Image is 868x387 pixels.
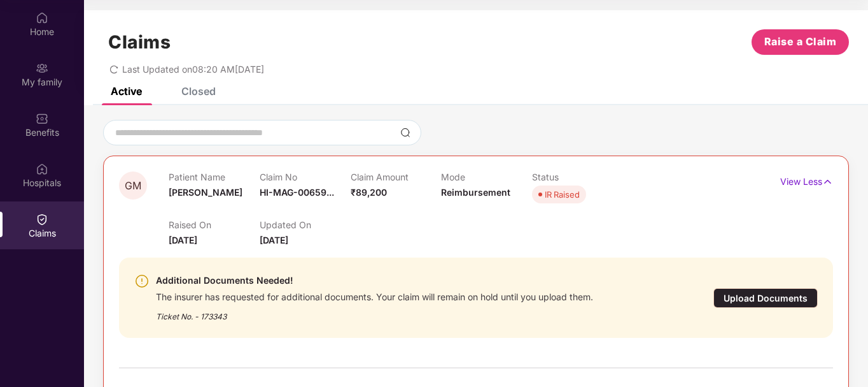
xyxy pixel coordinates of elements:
img: svg+xml;base64,PHN2ZyBpZD0iSG9zcGl0YWxzIiB4bWxucz0iaHR0cDovL3d3dy53My5vcmcvMjAwMC9zdmciIHdpZHRoPS... [36,163,48,175]
div: IR Raised [545,188,580,201]
div: Active [111,85,142,98]
div: Ticket No. - 173343 [156,303,593,323]
span: [DATE] [169,235,197,245]
span: ₹89,200 [351,187,387,198]
span: HI-MAG-00659... [260,187,334,198]
img: svg+xml;base64,PHN2ZyB4bWxucz0iaHR0cDovL3d3dy53My5vcmcvMjAwMC9zdmciIHdpZHRoPSIxNyIgaGVpZ2h0PSIxNy... [822,175,833,189]
p: Patient Name [169,172,260,182]
p: Mode [441,172,532,182]
p: Raised On [169,219,260,230]
button: Raise a Claim [752,29,849,55]
p: Status [532,172,623,182]
div: The insurer has requested for additional documents. Your claim will remain on hold until you uplo... [156,288,593,303]
p: Claim Amount [351,172,442,182]
p: Updated On [260,219,351,230]
div: Additional Documents Needed! [156,273,593,288]
span: Last Updated on 08:20 AM[DATE] [122,64,264,75]
span: [PERSON_NAME] [169,187,242,198]
h1: Claims [108,31,171,53]
span: Raise a Claim [764,34,837,50]
img: svg+xml;base64,PHN2ZyB3aWR0aD0iMjAiIGhlaWdodD0iMjAiIHZpZXdCb3g9IjAgMCAyMCAyMCIgZmlsbD0ibm9uZSIgeG... [36,62,48,75]
img: svg+xml;base64,PHN2ZyBpZD0iSG9tZSIgeG1sbnM9Imh0dHA6Ly93d3cudzMub3JnLzIwMDAvc3ZnIiB3aWR0aD0iMjAiIG... [36,11,48,24]
img: svg+xml;base64,PHN2ZyBpZD0iQ2xhaW0iIHhtbG5zPSJodHRwOi8vd3d3LnczLm9yZy8yMDAwL3N2ZyIgd2lkdGg9IjIwIi... [36,213,48,226]
img: svg+xml;base64,PHN2ZyBpZD0iU2VhcmNoLTMyeDMyIiB4bWxucz0iaHR0cDovL3d3dy53My5vcmcvMjAwMC9zdmciIHdpZH... [400,128,410,138]
span: [DATE] [260,235,288,245]
span: GM [125,180,141,191]
p: View Less [780,172,833,189]
img: svg+xml;base64,PHN2ZyBpZD0iQmVuZWZpdHMiIHhtbG5zPSJodHRwOi8vd3d3LnczLm9yZy8yMDAwL3N2ZyIgd2lkdGg9Ij... [36,112,48,125]
span: Reimbursement [441,187,510,198]
p: Claim No [260,172,351,182]
span: redo [109,64,118,75]
div: Upload Documents [713,288,818,308]
div: Closed [181,85,216,98]
img: svg+xml;base64,PHN2ZyBpZD0iV2FybmluZ18tXzI0eDI0IiBkYXRhLW5hbWU9Ildhcm5pbmcgLSAyNHgyNCIgeG1sbnM9Im... [134,274,150,289]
